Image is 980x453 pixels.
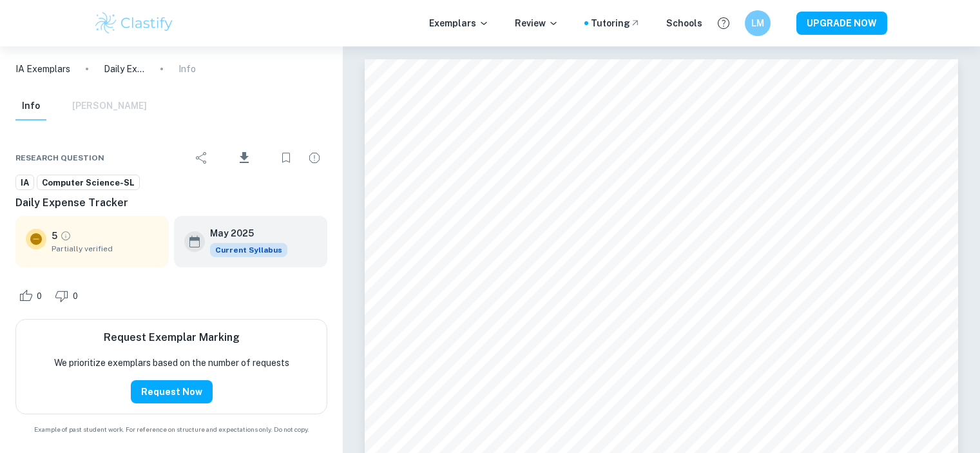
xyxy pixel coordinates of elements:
[217,141,271,175] div: Download
[15,92,46,120] button: Info
[131,380,213,403] button: Request Now
[15,152,104,164] span: Research question
[66,290,85,303] span: 0
[52,285,85,306] div: Dislike
[37,175,140,191] a: Computer Science-SL
[210,243,287,257] span: Current Syllabus
[273,145,299,171] div: Bookmark
[515,16,559,30] p: Review
[429,16,489,30] p: Exemplars
[210,226,277,240] h6: May 2025
[666,16,702,30] a: Schools
[591,16,640,30] a: Tutoring
[15,425,327,434] span: Example of past student work. For reference on structure and expectations only. Do not copy.
[54,356,289,370] p: We prioritize exemplars based on the number of requests
[189,145,215,171] div: Share
[15,285,49,306] div: Like
[93,10,175,36] img: Clastify logo
[104,330,240,345] h6: Request Exemplar Marking
[52,243,159,255] span: Partially verified
[60,230,72,242] a: Grade partially verified
[37,177,139,189] span: Computer Science-SL
[713,12,735,34] button: Help and Feedback
[796,12,887,35] button: UPGRADE NOW
[15,175,34,191] a: IA
[52,229,57,243] p: 5
[302,145,327,171] div: Report issue
[178,62,196,76] p: Info
[750,16,765,30] h6: LM
[745,10,771,36] button: LM
[15,195,327,211] h6: Daily Expense Tracker
[30,290,49,303] span: 0
[16,177,34,189] span: IA
[15,62,70,76] a: IA Exemplars
[210,243,287,257] div: This exemplar is based on the current syllabus. Feel free to refer to it for inspiration/ideas wh...
[104,62,145,76] p: Daily Expense Tracker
